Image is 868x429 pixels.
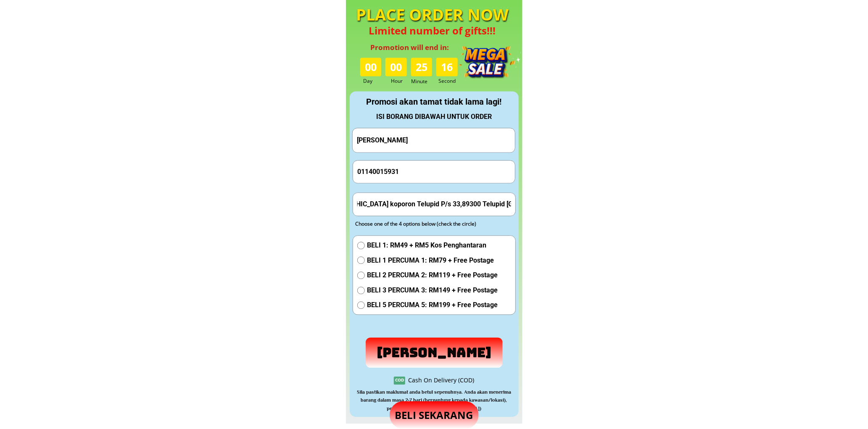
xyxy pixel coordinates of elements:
h3: Minute [412,77,435,85]
h3: Second [438,77,459,85]
span: BELI 2 PERCUMA 2: RM119 + Free Postage [367,270,498,281]
span: BELI 3 PERCUMA 3: RM149 + Free Postage [367,285,498,296]
h3: Day [363,77,385,85]
h4: PLACE ORDER NOW [353,3,512,26]
span: BELI 1: RM49 + RM5 Kos Penghantaran [367,240,498,251]
h4: Limited number of gifts!!! [358,25,507,37]
input: Address(Ex: 52 Jalan Wirawati 7, Maluri, 55100 Kuala Lumpur) [355,193,513,215]
div: Promosi akan tamat tidak lama lagi! [350,95,518,108]
input: Your Full Name/ Nama Penuh [355,128,513,152]
h3: Promotion will end in: [361,42,458,53]
span: BELI 1 PERCUMA 1: RM79 + Free Postage [367,255,498,266]
p: [PERSON_NAME] [366,337,503,368]
div: Choose one of the 4 options below (check the circle) [355,220,497,228]
span: BELI 5 PERCUMA 5: RM199 + Free Postage [367,300,498,311]
input: Phone Number/ Nombor Telefon [355,161,513,183]
p: BELI SEKARANG [390,401,479,429]
h3: Sila pastikan maklumat anda betul sepenuhnya. Anda akan menerima barang dalam masa 2-7 hari (berg... [352,388,516,413]
div: Cash On Delivery (COD) [408,376,474,385]
div: ISI BORANG DIBAWAH UNTUK ORDER [350,111,518,122]
h3: COD [394,376,405,383]
h3: Hour [391,77,409,85]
